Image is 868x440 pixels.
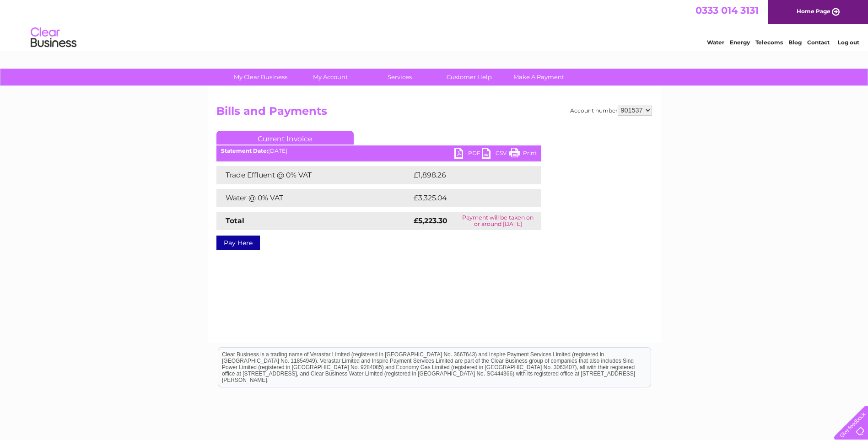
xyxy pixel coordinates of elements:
[221,147,268,154] b: Statement Date:
[838,39,859,46] a: Log out
[570,105,652,116] div: Account number
[362,69,437,86] a: Services
[216,105,652,122] h2: Bills and Payments
[216,236,260,250] a: Pay Here
[30,24,77,52] img: logo.png
[292,69,368,86] a: My Account
[411,166,527,184] td: £1,898.26
[482,148,509,161] a: CSV
[414,216,447,225] strong: £5,223.30
[755,39,783,46] a: Telecoms
[218,5,651,44] div: Clear Business is a trading name of Verastar Limited (registered in [GEOGRAPHIC_DATA] No. 3667643...
[226,216,244,225] strong: Total
[431,69,507,86] a: Customer Help
[788,39,802,46] a: Blog
[216,148,541,154] div: [DATE]
[216,189,411,207] td: Water @ 0% VAT
[695,5,759,16] a: 0333 014 3131
[223,69,298,86] a: My Clear Business
[454,148,482,161] a: PDF
[216,131,354,145] a: Current Invoice
[216,166,411,184] td: Trade Effluent @ 0% VAT
[455,212,541,230] td: Payment will be taken on or around [DATE]
[509,148,537,161] a: Print
[807,39,830,46] a: Contact
[707,39,724,46] a: Water
[411,189,527,207] td: £3,325.04
[730,39,750,46] a: Energy
[501,69,577,86] a: Make A Payment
